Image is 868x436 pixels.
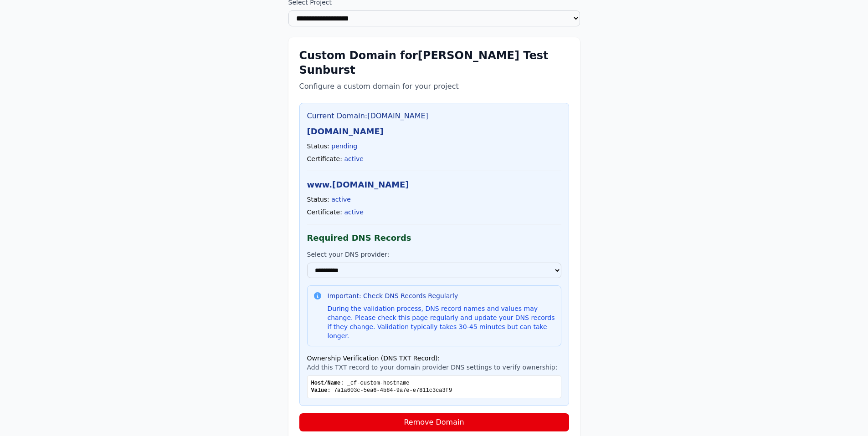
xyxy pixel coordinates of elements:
[307,208,342,216] span: Certificate:
[307,250,561,259] label: Select your DNS provider:
[307,142,329,150] span: Status:
[311,387,331,394] span: Value:
[307,196,329,203] span: Status:
[328,291,555,300] h3: Important: Check DNS Records Regularly
[299,413,569,431] button: Remove Domain
[307,125,561,138] h4: [DOMAIN_NAME]
[307,178,561,191] h4: www. [DOMAIN_NAME]
[311,380,344,386] span: Host/Name:
[307,232,561,244] h4: Required DNS Records
[344,155,364,162] span: active
[311,387,557,394] div: 7a1a603c-5ea6-4b84-9a7e-e7811c3ca3f9
[299,81,569,92] p: Configure a custom domain for your project
[299,48,569,77] h1: Custom Domain for [PERSON_NAME] Test Sunburst
[307,111,561,122] h3: Current Domain: [DOMAIN_NAME]
[307,155,342,162] span: Certificate:
[328,304,555,340] p: During the validation process, DNS record names and values may change. Please check this page reg...
[331,142,357,150] span: pending
[307,363,561,372] p: Add this TXT record to your domain provider DNS settings to verify ownership:
[344,208,364,216] span: active
[311,380,557,387] div: _cf-custom-hostname
[331,196,351,203] span: active
[307,355,440,362] span: Ownership Verification (DNS TXT Record):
